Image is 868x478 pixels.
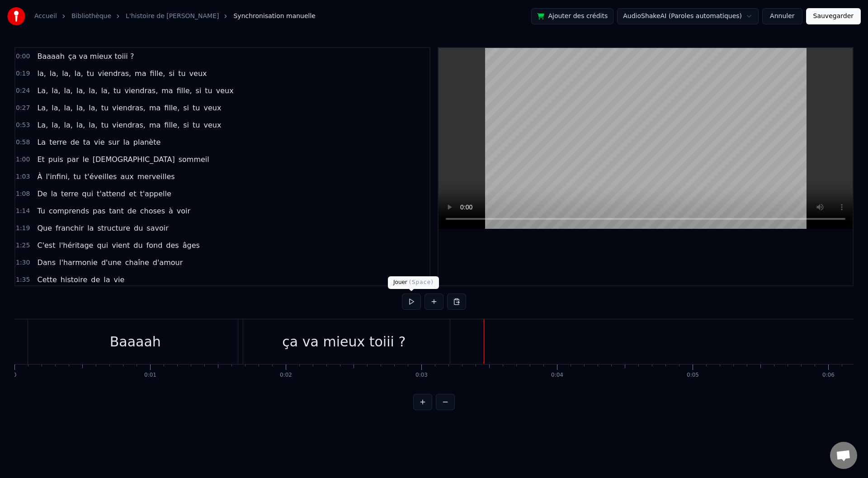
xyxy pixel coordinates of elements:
[36,274,57,285] span: Cette
[409,279,434,285] span: ( Space )
[168,206,174,216] span: à
[100,120,109,130] span: tu
[830,442,857,469] div: Ouvrir le chat
[149,68,166,79] span: fille,
[92,206,106,216] span: pas
[50,189,58,199] span: la
[165,240,179,251] span: des
[100,103,109,113] span: tu
[47,154,64,165] span: puis
[36,171,43,182] span: À
[36,51,65,62] span: Baaaah
[71,12,111,21] a: Bibliothèque
[111,120,146,130] span: viendras,
[92,154,176,165] span: [DEMOGRAPHIC_DATA]
[282,331,406,352] div: ça va mieux toiii ?
[146,223,169,233] span: savoir
[55,223,85,233] span: franchir
[137,171,176,182] span: merveilles
[96,223,131,233] span: structure
[88,120,98,130] span: la,
[81,189,94,199] span: qui
[88,85,98,96] span: la,
[182,120,190,130] span: si
[48,137,67,147] span: terre
[139,206,166,216] span: choses
[36,223,53,233] span: Que
[177,68,186,79] span: tu
[36,68,47,79] span: la,
[203,120,222,130] span: veux
[36,206,46,216] span: Tu
[36,257,57,268] span: Dans
[148,120,161,130] span: ma
[163,120,180,130] span: fille,
[108,206,125,216] span: tant
[163,103,180,113] span: fille,
[97,68,132,79] span: viendras,
[113,274,126,285] span: vie
[16,172,30,181] span: 1:03
[96,240,109,251] span: qui
[16,224,30,233] span: 1:19
[63,103,74,113] span: la,
[124,257,150,268] span: chaîne
[123,85,159,96] span: viendras,
[73,68,84,79] span: la,
[100,85,111,96] span: la,
[13,372,17,379] div: 0
[168,68,175,79] span: si
[119,171,134,182] span: aux
[60,189,79,199] span: terre
[144,372,156,379] div: 0:01
[762,8,802,24] button: Annuler
[36,120,49,130] span: La,
[16,52,30,61] span: 0:00
[415,372,428,379] div: 0:03
[146,240,164,251] span: fond
[36,103,49,113] span: La,
[126,12,219,21] a: L'histoire de [PERSON_NAME]
[111,240,131,251] span: vient
[60,274,89,285] span: histoire
[66,154,80,165] span: par
[16,275,30,284] span: 1:35
[16,86,30,95] span: 0:24
[189,68,208,79] span: veux
[139,189,172,199] span: t'appelle
[133,223,144,233] span: du
[176,206,191,216] span: voir
[86,223,94,233] span: la
[111,103,146,113] span: viendras,
[687,372,699,379] div: 0:05
[36,137,47,147] span: La
[192,103,201,113] span: tu
[531,8,613,24] button: Ajouter des crédits
[51,120,61,130] span: la,
[148,103,161,113] span: ma
[75,85,86,96] span: la,
[195,85,203,96] span: si
[86,68,95,79] span: tu
[100,257,123,268] span: d'une
[182,103,190,113] span: si
[34,12,316,21] nav: breadcrumb
[160,85,174,96] span: ma
[96,189,126,199] span: t'attend
[128,189,137,199] span: et
[182,240,201,251] span: âges
[110,331,161,352] div: Baaaah
[132,137,162,147] span: planète
[93,137,106,147] span: vie
[36,189,48,199] span: De
[822,372,835,379] div: 0:06
[73,171,82,182] span: tu
[67,51,135,62] span: ça va mieux toiii ?
[63,85,74,96] span: la,
[75,120,86,130] span: la,
[215,85,235,96] span: veux
[103,274,111,285] span: la
[192,120,201,130] span: tu
[58,240,94,251] span: l'héritage
[113,85,122,96] span: tu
